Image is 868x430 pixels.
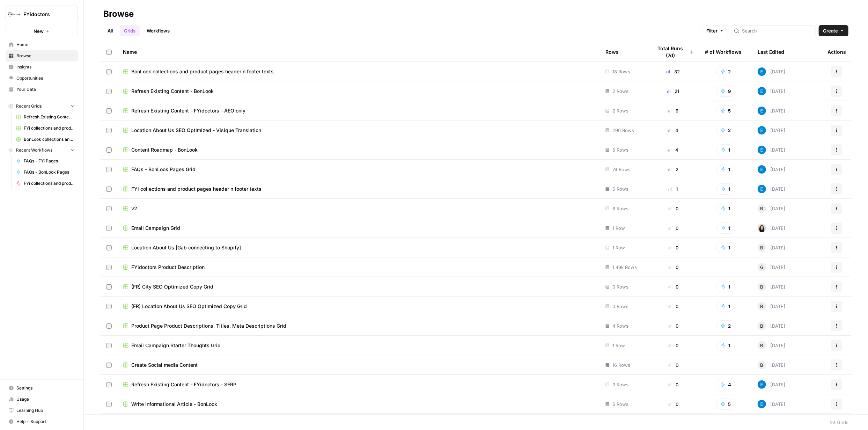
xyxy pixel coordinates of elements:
[123,322,594,329] a: Product Page Product Descriptions, Titles, Meta Descriptions Grid
[716,86,736,97] button: 9
[716,183,735,195] button: 1
[16,407,75,414] span: Learning Hub
[612,283,628,290] span: 0 Rows
[716,105,736,116] button: 5
[16,64,75,70] span: Insights
[16,147,52,153] span: Recent Workflows
[131,244,241,251] span: Location About Us [Gab connecting to Shopify]
[653,185,694,192] div: 1
[24,125,75,131] span: FYi collections and product pages header n footer texts
[123,88,594,95] a: Refresh Existing Content - BonLook
[760,205,764,212] span: B
[758,67,766,76] img: lntvtk5df957tx83savlbk37mrre
[760,322,764,329] span: B
[131,146,198,153] span: Content Roadmap - BonLook
[11,11,17,17] img: logo_orange.svg
[760,362,764,369] span: B
[612,362,630,369] span: 16 Rows
[612,342,625,349] span: 1 Row
[131,127,261,134] span: Location About Us SEO Optimized - Visique Translation
[716,399,736,410] button: 5
[716,125,736,136] button: 2
[612,264,637,271] span: 1.49k Rows
[78,41,115,46] div: Keywords by Traffic
[6,73,78,84] a: Opportunities
[758,185,766,193] img: lntvtk5df957tx83savlbk37mrre
[123,127,594,134] a: Location About Us SEO Optimized - Visique Translation
[653,107,694,114] div: 9
[758,361,785,369] div: [DATE]
[123,283,594,290] a: (FR) City SEO Optimized Copy Grid
[131,264,205,271] span: FYidoctors Product Description
[758,107,785,115] div: [DATE]
[123,401,594,408] a: Write Informational Article - BonLook
[653,401,694,408] div: 0
[142,25,174,36] a: Workflows
[123,342,594,349] a: Email Campaign Starter Thoughts Grid
[716,242,735,253] button: 1
[758,107,766,115] img: lntvtk5df957tx83savlbk37mrre
[612,322,628,329] span: 4 Rows
[612,244,625,251] span: 1 Row
[131,322,286,329] span: Product Page Product Descriptions, Titles, Meta Descriptions Grid
[653,166,694,173] div: 2
[653,146,694,153] div: 4
[13,111,78,123] a: Refresh Existing Content - FYidoctors - SERP
[612,146,628,153] span: 5 Rows
[612,68,630,75] span: 18 Rows
[13,167,78,178] a: FAQs - BonLook Pages
[653,362,694,369] div: 0
[6,84,78,95] a: Your Data
[716,340,735,351] button: 1
[819,25,848,36] button: Create
[716,379,736,390] button: 4
[6,26,78,36] button: New
[28,41,62,46] div: Domain Overview
[131,107,245,114] span: Refresh Existing Content - FYidoctors - AEO only
[24,158,75,164] span: FAQs - FYi Pages
[6,382,78,394] a: Settings
[827,42,846,61] div: Actions
[758,283,785,291] div: [DATE]
[123,166,594,173] a: FAQs - BonLook Pages Grid
[760,264,764,271] span: G
[612,127,634,134] span: 296 Rows
[653,381,694,388] div: 0
[653,127,694,134] div: 4
[131,283,213,290] span: (FR) City SEO Optimized Copy Grid
[8,8,21,21] img: FYidoctors Logo
[6,394,78,405] a: Usage
[13,178,78,189] a: FYi collections and product pages header n footer texts
[760,303,764,310] span: B
[6,416,78,427] button: Help + Support
[758,126,766,134] img: lntvtk5df957tx83savlbk37mrre
[653,68,694,75] div: 32
[706,27,718,34] span: Filter
[758,263,785,271] div: [DATE]
[758,224,785,232] div: [DATE]
[758,42,784,61] div: Last Edited
[758,67,785,76] div: [DATE]
[131,68,274,75] span: BonLook collections and product pages header n footer texts
[24,180,75,187] span: FYi collections and product pages header n footer texts
[71,41,76,46] img: tab_keywords_by_traffic_grey.svg
[120,25,140,36] a: Grids
[16,103,42,109] span: Recent Grids
[131,303,247,310] span: (FR) Location About Us SEO Optimized Copy Grid
[123,205,594,212] a: v2
[16,75,75,81] span: Opportunities
[758,146,785,154] div: [DATE]
[131,185,262,192] span: FYi collections and product pages header n footer texts
[653,303,694,310] div: 0
[758,204,785,213] div: [DATE]
[758,400,785,408] div: [DATE]
[758,87,766,95] img: lntvtk5df957tx83savlbk37mrre
[760,244,764,251] span: B
[758,341,785,350] div: [DATE]
[612,185,628,192] span: 5 Rows
[24,169,75,175] span: FAQs - BonLook Pages
[13,155,78,167] a: FAQs - FYi Pages
[758,87,785,95] div: [DATE]
[716,66,736,77] button: 2
[653,205,694,212] div: 0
